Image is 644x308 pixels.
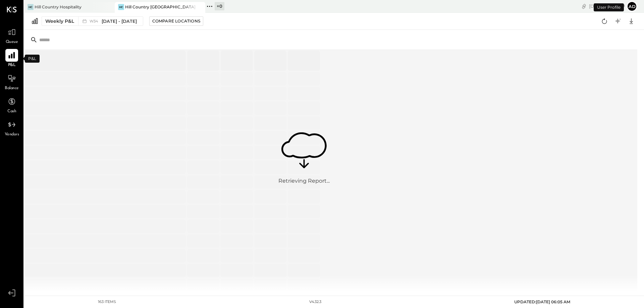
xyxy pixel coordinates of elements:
button: Compare Locations [149,16,203,26]
div: Compare Locations [152,18,200,24]
span: Vendors [5,132,19,138]
div: Retrieving Report... [278,178,330,185]
div: Hill Country [GEOGRAPHIC_DATA] [125,4,195,10]
a: Queue [0,26,23,45]
div: User Profile [594,3,624,11]
div: + 0 [215,2,224,10]
div: Weekly P&L [45,18,74,24]
span: UPDATED: [DATE] 06:05 AM [514,299,570,304]
span: Cash [7,109,16,115]
div: HC [28,4,34,10]
span: [DATE] - [DATE] [102,18,137,24]
button: Weekly P&L W34[DATE] - [DATE] [42,16,143,26]
span: P&L [8,62,16,68]
a: P&L [0,49,23,68]
div: Hill Country Hospitality [35,4,82,10]
div: P&L [25,55,40,63]
button: Ad [627,1,637,12]
div: copy link [581,3,587,10]
a: Vendors [0,118,23,138]
span: W34 [90,19,100,23]
div: v 4.32.3 [309,299,321,305]
a: Cash [0,95,23,115]
span: Balance [5,85,19,91]
a: Balance [0,72,23,91]
span: Queue [6,39,18,45]
div: [DATE] [589,3,625,9]
div: 163 items [98,299,116,305]
div: HC [118,4,124,10]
